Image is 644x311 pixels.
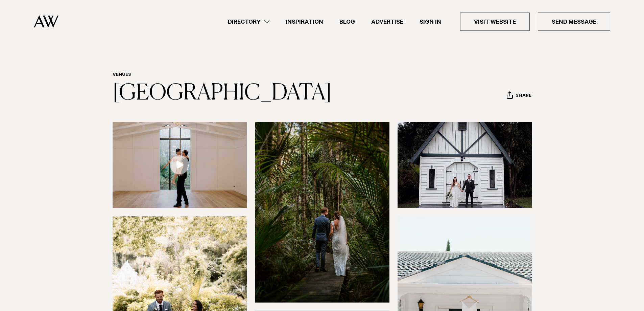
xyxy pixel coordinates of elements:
[460,13,530,31] a: Visit Website
[411,17,449,26] a: Sign In
[220,17,278,26] a: Directory
[363,17,411,26] a: Advertise
[278,17,331,26] a: Inspiration
[331,17,363,26] a: Blog
[538,13,610,31] a: Send Message
[113,72,131,78] a: Venues
[34,15,58,28] img: Auckland Weddings Logo
[506,91,532,101] button: Share
[113,83,332,104] a: [GEOGRAPHIC_DATA]
[516,93,531,99] span: Share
